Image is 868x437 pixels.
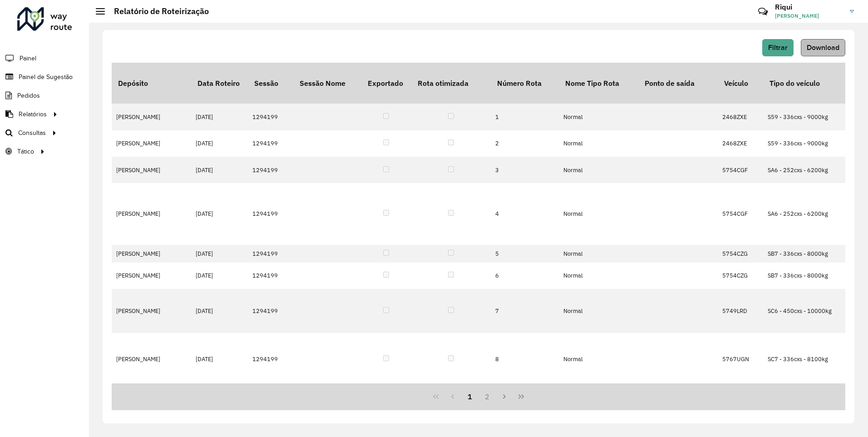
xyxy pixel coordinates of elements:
[763,130,843,157] td: S59 - 336cxs - 9000kg
[112,157,191,183] td: [PERSON_NAME]
[559,245,638,263] td: Normal
[718,130,763,157] td: 2468ZXE
[718,289,763,333] td: 5749LRD
[753,2,773,21] a: Contato Rápido
[496,388,513,405] button: Next Page
[112,333,191,386] td: [PERSON_NAME]
[559,63,638,104] th: Nome Tipo Rota
[801,39,845,56] button: Download
[491,289,559,333] td: 7
[112,289,191,333] td: [PERSON_NAME]
[248,157,293,183] td: 1294199
[248,63,293,104] th: Sessão
[559,289,638,333] td: Normal
[763,63,843,104] th: Tipo do veículo
[491,104,559,130] td: 1
[768,44,788,51] span: Filtrar
[20,54,36,63] span: Painel
[191,245,248,263] td: [DATE]
[718,333,763,386] td: 5767UGN
[191,183,248,244] td: [DATE]
[559,104,638,130] td: Normal
[19,109,47,119] span: Relatórios
[559,263,638,289] td: Normal
[491,245,559,263] td: 5
[191,289,248,333] td: [DATE]
[112,130,191,157] td: [PERSON_NAME]
[718,104,763,130] td: 2468ZXE
[191,157,248,183] td: [DATE]
[491,183,559,244] td: 4
[559,183,638,244] td: Normal
[762,39,794,56] button: Filtrar
[248,289,293,333] td: 1294199
[718,63,763,104] th: Veículo
[478,388,496,405] button: 2
[112,183,191,244] td: [PERSON_NAME]
[718,183,763,244] td: 5754CGF
[763,157,843,183] td: SA6 - 252cxs - 6200kg
[105,6,209,16] h2: Relatório de Roteirização
[638,63,718,104] th: Ponto de saída
[248,183,293,244] td: 1294199
[112,63,191,104] th: Depósito
[491,333,559,386] td: 8
[248,245,293,263] td: 1294199
[191,130,248,157] td: [DATE]
[763,289,843,333] td: SC6 - 450cxs - 10000kg
[248,130,293,157] td: 1294199
[763,183,843,244] td: SA6 - 252cxs - 6200kg
[248,104,293,130] td: 1294199
[17,147,34,156] span: Tático
[718,157,763,183] td: 5754CGF
[491,63,559,104] th: Número Rota
[491,263,559,289] td: 6
[191,63,248,104] th: Data Roteiro
[248,333,293,386] td: 1294199
[293,63,361,104] th: Sessão Nome
[763,245,843,263] td: SB7 - 336cxs - 8000kg
[411,63,491,104] th: Rota otimizada
[559,333,638,386] td: Normal
[17,91,40,100] span: Pedidos
[775,12,843,20] span: [PERSON_NAME]
[18,128,46,138] span: Consultas
[559,157,638,183] td: Normal
[191,104,248,130] td: [DATE]
[763,104,843,130] td: S59 - 336cxs - 9000kg
[807,44,839,51] span: Download
[491,130,559,157] td: 2
[718,263,763,289] td: 5754CZG
[491,157,559,183] td: 3
[361,63,411,104] th: Exportado
[191,333,248,386] td: [DATE]
[763,333,843,386] td: SC7 - 336cxs - 8100kg
[112,104,191,130] td: [PERSON_NAME]
[112,245,191,263] td: [PERSON_NAME]
[718,245,763,263] td: 5754CZG
[763,263,843,289] td: SB7 - 336cxs - 8000kg
[112,263,191,289] td: [PERSON_NAME]
[513,388,530,405] button: Last Page
[191,263,248,289] td: [DATE]
[461,388,478,405] button: 1
[559,130,638,157] td: Normal
[19,72,73,82] span: Painel de Sugestão
[248,263,293,289] td: 1294199
[775,3,843,11] h3: Riqui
